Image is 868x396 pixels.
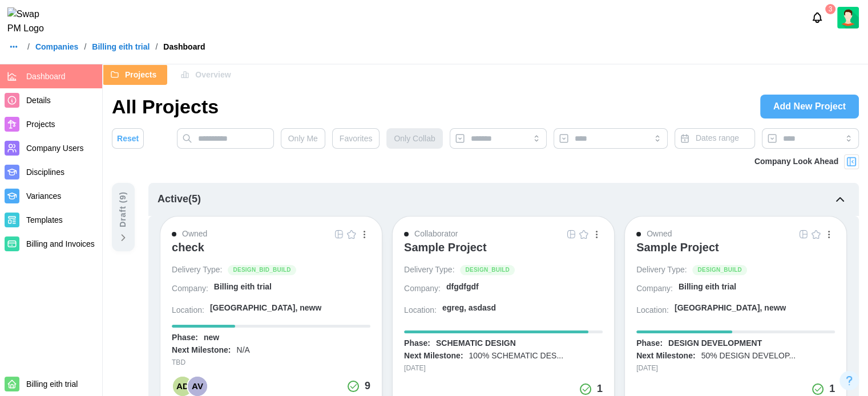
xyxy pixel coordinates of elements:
[125,65,156,84] span: Projects
[182,228,207,240] div: Owned
[26,120,55,129] span: Projects
[636,240,835,264] a: Sample Project
[172,357,370,368] div: TBD
[567,230,576,239] img: Grid Icon
[808,8,827,27] button: Notifications
[797,228,810,240] button: Grid Icon
[579,230,588,239] img: Empty Star
[754,156,838,168] div: Company Look Ahead
[103,64,167,85] button: Projects
[697,266,741,275] span: DESIGN_BUILD
[404,264,454,276] div: Delivery Type:
[679,281,736,293] div: Billing eith trial
[35,43,78,51] a: Companies
[334,230,344,239] img: Grid Icon
[810,228,822,240] button: Empty Star
[636,305,669,316] div: Location:
[26,72,66,81] span: Dashboard
[636,264,687,276] div: Delivery Type:
[26,239,95,248] span: Billing and Invoices
[647,228,672,240] div: Owned
[92,43,150,51] a: Billing eith trial
[172,240,204,254] div: check
[26,168,64,177] span: Disciplines
[340,129,373,148] span: Favorites
[679,281,835,297] a: Billing eith trial
[26,191,61,201] span: Variances
[404,240,603,264] a: Sample Project
[214,281,272,293] div: Billing eith trial
[172,332,198,344] div: Phase:
[469,350,563,362] div: 100% SCHEMATIC DES...
[701,350,795,362] div: 50% DESIGN DEVELOP...
[436,338,516,349] div: SCHEMATIC DESIGN
[112,128,144,149] button: Reset
[846,156,857,168] img: Project Look Ahead Button
[210,303,322,314] div: [GEOGRAPHIC_DATA], neww
[214,281,370,297] a: Billing eith trial
[446,281,603,297] a: dfgdfgdf
[332,128,380,149] button: Favorites
[7,7,54,36] img: Swap PM Logo
[347,230,356,239] img: Empty Star
[172,240,370,264] a: check
[773,95,846,118] span: Add New Project
[26,215,63,224] span: Templates
[204,332,219,344] div: new
[172,305,204,316] div: Location:
[236,345,249,356] div: N/A
[27,43,30,51] div: /
[173,64,241,85] button: Overview
[837,7,859,28] img: 2Q==
[365,378,370,394] div: 9
[288,129,318,148] span: Only Me
[404,283,441,295] div: Company:
[446,281,479,293] div: dfgdfgdf
[675,303,786,314] div: [GEOGRAPHIC_DATA], neww
[414,228,458,240] div: Collaborator
[760,95,859,119] a: Add New Project
[696,133,739,142] span: Dates range
[163,43,205,51] div: Dashboard
[84,43,86,51] div: /
[158,191,201,207] div: Active ( 5 )
[233,266,290,275] span: DESIGN_BID_BUILD
[404,350,463,362] div: Next Milestone:
[173,377,192,396] div: AD
[404,363,603,374] div: [DATE]
[636,338,663,349] div: Phase:
[636,283,673,295] div: Company:
[333,228,345,240] button: Grid Icon
[668,338,762,349] div: DESIGN DEVELOPMENT
[636,363,835,374] div: [DATE]
[565,228,578,240] button: Grid Icon
[155,43,158,51] div: /
[578,228,590,240] button: Empty Star
[195,65,231,84] span: Overview
[404,240,487,254] div: Sample Project
[636,350,695,362] div: Next Milestone:
[26,144,83,153] span: Company Users
[825,4,835,14] div: 3
[345,228,358,240] button: Empty Star
[172,264,222,276] div: Delivery Type:
[799,230,808,239] img: Grid Icon
[26,379,78,389] span: Billing eith trial
[26,96,51,105] span: Details
[404,338,430,349] div: Phase:
[465,266,509,275] span: DESIGN_BUILD
[117,191,130,227] div: Draft ( 9 )
[837,7,859,28] a: Zulqarnain Khalil
[675,128,755,149] button: Dates range
[281,128,325,149] button: Only Me
[404,305,437,316] div: Location:
[188,377,207,396] div: AV
[812,230,821,239] img: Empty Star
[172,345,231,356] div: Next Milestone:
[636,240,719,254] div: Sample Project
[442,303,496,314] div: egreg, asdasd
[117,129,139,148] span: Reset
